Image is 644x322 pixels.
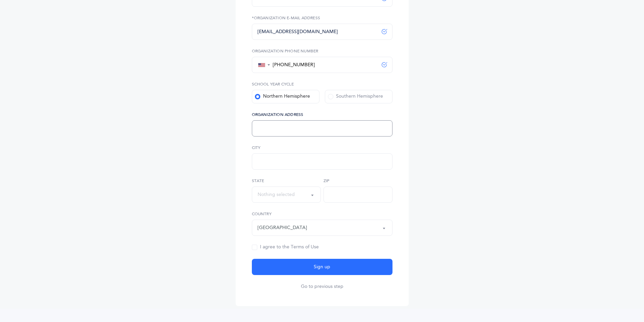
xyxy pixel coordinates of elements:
[267,63,270,67] span: ▼
[258,191,295,198] div: Nothing selected
[252,145,392,151] label: City
[314,264,330,271] span: Sign up
[252,15,392,21] label: *Organization E-Mail Address
[255,93,310,100] div: Northern Hemisphere
[301,283,343,290] button: Go to previous step
[252,112,392,118] label: Organization Address
[270,62,387,68] input: +1 201-555-0123
[252,220,392,236] button: United States
[252,244,319,251] div: I agree to the Terms of Use
[258,224,307,231] div: [GEOGRAPHIC_DATA]
[328,93,383,100] div: Southern Hemisphere
[252,81,392,87] label: School Year Cycle
[252,211,392,217] label: Country
[252,48,392,54] label: Organization Phone Number
[252,178,264,183] span: State
[252,259,392,275] button: Sign up
[610,288,636,314] iframe: Drift Widget Chat Controller
[324,178,392,184] label: Zip
[252,187,321,203] button: Nothing selected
